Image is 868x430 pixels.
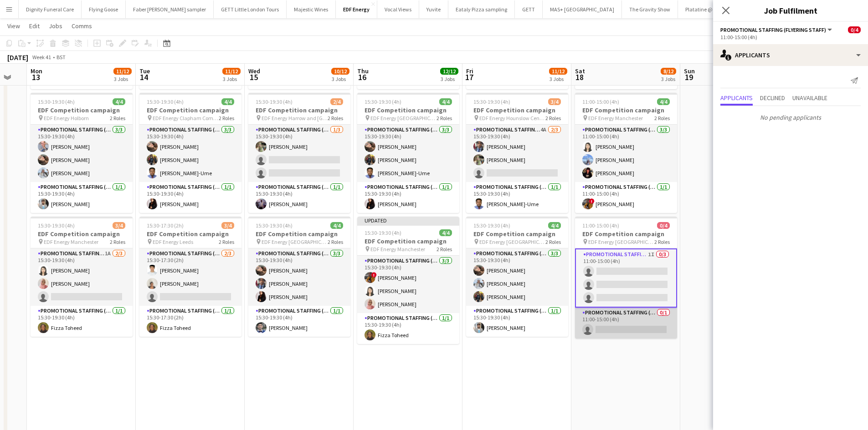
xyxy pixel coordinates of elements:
span: Week 41 [30,54,53,61]
app-card-role: Promotional Staffing (Flyering Staff)2/315:30-17:30 (2h)[PERSON_NAME][PERSON_NAME] [139,248,241,306]
button: Majestic Wines [287,0,336,18]
div: Applicants [713,44,868,66]
span: Sun [684,67,695,75]
app-card-role: Promotional Staffing (Team Leader)1/115:30-19:30 (4h)[PERSON_NAME] [139,182,241,213]
span: 15:30-19:30 (4h) [473,222,510,229]
span: 4/4 [113,98,125,105]
span: 14 [138,72,150,82]
div: 3 Jobs [661,76,676,82]
div: BST [56,54,66,61]
button: Dignity Funeral Care [19,0,82,18]
app-job-card: 15:30-19:30 (4h)4/4EDF Competition campaign EDF Energy [GEOGRAPHIC_DATA]2 RolesPromotional Staffi... [357,93,459,213]
span: 15:30-19:30 (4h) [38,98,75,105]
span: 3/4 [113,222,125,229]
app-card-role: Promotional Staffing (Flyering Staff)4A2/315:30-19:30 (4h)[PERSON_NAME][PERSON_NAME] [466,125,568,182]
span: 19 [683,72,695,82]
button: The Gravity Show [622,0,678,18]
app-job-card: 15:30-19:30 (4h)3/4EDF Competition campaign EDF Energy Manchester2 RolesPromotional Staffing (Fly... [31,217,133,337]
button: GETT [515,0,543,18]
h3: EDF Competition campaign [139,230,241,238]
span: 2 Roles [328,238,343,245]
h3: EDF Competition campaign [575,106,677,114]
h3: EDF Competition campaign [31,106,133,114]
app-card-role: Promotional Staffing (Team Leader)1/115:30-17:30 (2h)Fizza Toheed [139,306,241,337]
span: Jobs [49,22,62,30]
app-card-role: Promotional Staffing (Team Leader)1/115:30-19:30 (4h)Fizza Toheed [31,306,133,337]
button: Vocal Views [377,0,419,18]
h3: EDF Competition campaign [466,106,568,114]
span: Declined [760,95,785,101]
span: ! [371,272,377,278]
h3: EDF Competition campaign [31,230,133,238]
h3: EDF Competition campaign [357,237,459,245]
span: EDF Energy Hounslow Central [479,115,545,121]
app-job-card: Updated15:30-19:30 (4h)4/4EDF Competition campaign EDF Energy Manchester2 RolesPromotional Staffi... [357,217,459,344]
button: EDF Energy [336,0,377,18]
div: 3 Jobs [332,76,349,82]
span: Tue [139,67,150,75]
span: 2 Roles [545,238,561,245]
button: MAS+ [GEOGRAPHIC_DATA] [543,0,622,18]
p: No pending applicants [713,110,868,125]
app-card-role: Promotional Staffing (Flyering Staff)3/315:30-19:30 (4h)[PERSON_NAME][PERSON_NAME][PERSON_NAME] [31,125,133,182]
div: [DATE] [7,53,28,62]
span: ! [589,198,595,204]
span: 11/12 [113,68,132,75]
span: EDF Energy Harrow and [GEOGRAPHIC_DATA] [262,115,328,121]
span: 15:30-19:30 (4h) [147,98,184,105]
span: 11/12 [222,68,241,75]
app-job-card: 11:00-15:00 (4h)0/4EDF Competition campaign EDF Energy [GEOGRAPHIC_DATA]2 RolesPromotional Staffi... [575,217,677,339]
app-card-role: Promotional Staffing (Team Leader)1/115:30-19:30 (4h)Fizza Toheed [357,313,459,344]
span: 4/4 [439,229,452,236]
span: Comms [72,22,92,30]
app-card-role: Promotional Staffing (Team Leader)1/115:30-19:30 (4h)[PERSON_NAME] [248,182,350,213]
span: 2 Roles [110,238,125,245]
span: 2 Roles [219,115,234,121]
span: EDF Energy [GEOGRAPHIC_DATA] [479,238,545,245]
button: GETT Little London Tours [214,0,287,18]
app-job-card: 15:30-19:30 (4h)2/4EDF Competition campaign EDF Energy Harrow and [GEOGRAPHIC_DATA]2 RolesPromoti... [248,93,350,213]
span: EDF Energy Manchester [44,238,98,245]
app-card-role: Promotional Staffing (Flyering Staff)3/315:30-19:30 (4h)[PERSON_NAME][PERSON_NAME][PERSON_NAME]-Ume [357,125,459,182]
app-job-card: 15:30-19:30 (4h)4/4EDF Competition campaign EDF Energy [GEOGRAPHIC_DATA]2 RolesPromotional Staffi... [466,217,568,337]
span: Mon [31,67,42,75]
span: EDF Energy Holborn [44,115,89,121]
app-card-role: Promotional Staffing (Flyering Staff)1I0/311:00-15:00 (4h) [575,248,677,308]
span: 0/4 [657,222,670,229]
span: 2 Roles [110,115,125,121]
app-card-role: Promotional Staffing (Team Leader)1/115:30-19:30 (4h)[PERSON_NAME] [248,306,350,337]
app-card-role: Promotional Staffing (Flyering Staff)1A2/315:30-19:30 (4h)[PERSON_NAME][PERSON_NAME] [31,248,133,306]
app-card-role: Promotional Staffing (Team Leader)1/115:30-19:30 (4h)[PERSON_NAME] [357,182,459,213]
span: 2 Roles [654,238,670,245]
app-card-role: Promotional Staffing (Flyering Staff)3/311:00-15:00 (4h)[PERSON_NAME][PERSON_NAME][PERSON_NAME] [575,125,677,182]
div: 3 Jobs [114,76,131,82]
app-job-card: 15:30-19:30 (4h)4/4EDF Competition campaign EDF Energy [GEOGRAPHIC_DATA]2 RolesPromotional Staffi... [248,217,350,337]
app-card-role: Promotional Staffing (Flyering Staff)3/315:30-19:30 (4h)![PERSON_NAME][PERSON_NAME][PERSON_NAME] [357,256,459,313]
app-card-role: Promotional Staffing (Team Leader)1/115:30-19:30 (4h)[PERSON_NAME] [31,182,133,213]
div: 3 Jobs [441,76,458,82]
button: Faber [PERSON_NAME] sampler [126,0,214,18]
app-card-role: Promotional Staffing (Flyering Staff)3/315:30-19:30 (4h)[PERSON_NAME][PERSON_NAME][PERSON_NAME] [466,248,568,306]
span: 4/4 [439,98,452,105]
span: 11:00-15:00 (4h) [582,98,619,105]
span: 12/12 [440,68,458,75]
app-job-card: 15:30-17:30 (2h)3/4EDF Competition campaign EDF Energy Leeds2 RolesPromotional Staffing (Flyering... [139,217,241,337]
a: Jobs [45,20,66,32]
span: 2 Roles [545,115,561,121]
span: 15 [247,72,260,82]
span: 2 Roles [219,238,234,245]
div: Updated [357,217,459,224]
span: 15:30-19:30 (4h) [256,222,293,229]
span: 18 [574,72,585,82]
div: 3 Jobs [550,76,567,82]
span: 0/4 [848,26,861,33]
span: 15:30-19:30 (4h) [365,229,401,236]
span: 2 Roles [654,115,670,121]
span: EDF Energy [GEOGRAPHIC_DATA] [262,238,328,245]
